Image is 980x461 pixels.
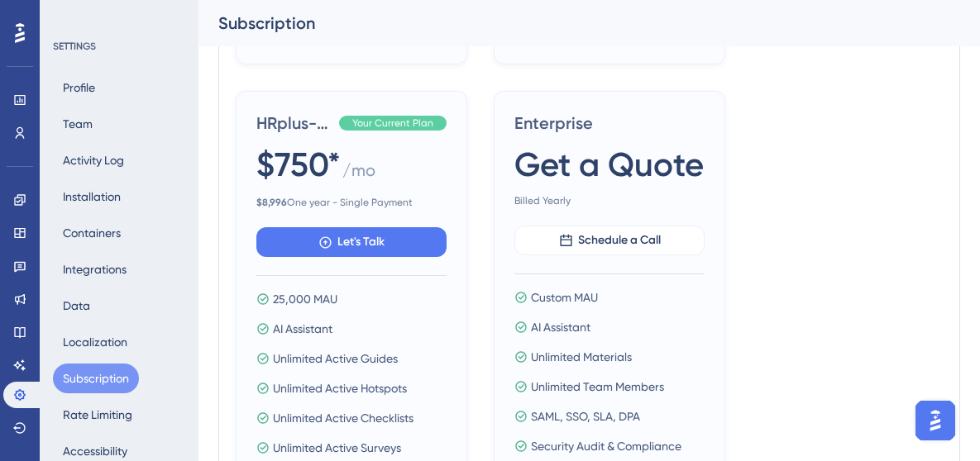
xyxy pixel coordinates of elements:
[273,378,407,398] span: Unlimited Active Hotspots
[53,327,137,357] button: Localization
[273,438,401,458] span: Unlimited Active Surveys
[256,112,332,135] span: HRplus-Enterprise-Yearly
[531,436,681,456] span: Security Audit & Compliance
[514,194,705,207] span: Billed Yearly
[342,159,375,189] span: / mo
[218,12,919,35] div: Subscription
[911,396,960,445] iframe: UserGuiding AI Assistant Launcher
[531,347,632,367] span: Unlimited Materials
[53,218,131,248] button: Containers
[256,196,447,209] span: One year - Single Payment
[273,349,398,368] span: Unlimited Active Guides
[53,182,131,211] button: Installation
[53,254,136,284] button: Integrations
[53,73,105,102] button: Profile
[514,112,705,135] span: Enterprise
[53,145,134,175] button: Activity Log
[531,317,590,337] span: AI Assistant
[514,226,705,255] button: Schedule a Call
[53,40,187,53] div: SETTINGS
[531,377,664,397] span: Unlimited Team Members
[53,400,142,430] button: Rate Limiting
[273,408,414,428] span: Unlimited Active Checklists
[531,406,640,426] span: SAML, SSO, SLA, DPA
[578,230,661,250] span: Schedule a Call
[53,291,100,321] button: Data
[337,232,385,252] span: Let's Talk
[53,364,139,393] button: Subscription
[256,197,287,208] b: $ 8,996
[53,109,103,139] button: Team
[273,319,332,339] span: AI Assistant
[531,288,598,307] span: Custom MAU
[256,227,447,257] button: Let's Talk
[352,116,433,130] span: Your Current Plan
[273,289,337,309] span: 25,000 MAU
[514,141,704,188] span: Get a Quote
[256,141,341,188] span: $750*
